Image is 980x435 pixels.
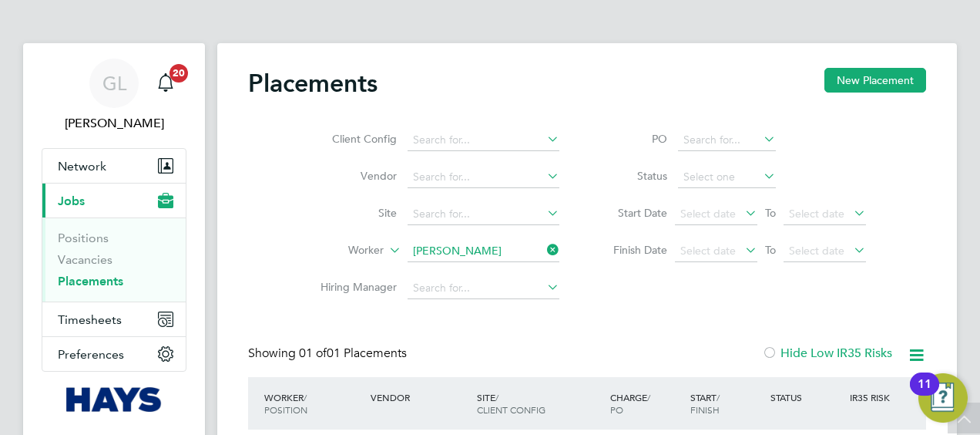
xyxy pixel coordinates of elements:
img: hays-logo-retina.png [66,387,163,412]
span: GL [102,73,126,93]
input: Search for... [408,167,559,188]
label: PO [598,132,667,146]
span: Gemma Ladgrove [42,114,186,133]
span: Jobs [58,194,85,208]
div: Worker [260,383,367,423]
div: Charge [606,383,686,423]
label: Hide Low IR35 Risks [762,346,892,361]
label: Vendor [308,169,397,183]
label: Finish Date [598,243,667,257]
div: 11 [918,384,931,404]
button: Network [42,149,186,183]
div: Status [767,383,847,411]
input: Search for... [408,278,559,299]
label: Client Config [308,132,397,146]
span: / PO [610,391,650,416]
h2: Placements [248,68,378,99]
span: Select date [789,244,844,258]
a: GL[PERSON_NAME] [42,59,186,133]
span: To [760,240,780,260]
a: Vacancies [58,252,112,267]
button: Open Resource Center, 11 new notifications [918,373,968,423]
input: Search for... [408,130,559,151]
div: Jobs [42,217,186,302]
span: To [760,203,780,223]
button: Timesheets [42,302,186,336]
label: Site [308,206,397,220]
span: Network [58,159,106,174]
span: Select date [789,207,844,221]
span: Preferences [58,347,124,362]
span: Select date [680,244,736,258]
span: / Client Config [477,391,545,416]
input: Search for... [678,130,776,151]
label: Worker [295,243,384,258]
a: Go to home page [42,387,186,412]
div: Showing [248,346,410,362]
span: Select date [680,207,736,221]
div: Start [686,383,767,423]
div: IR35 Risk [846,383,899,411]
label: Hiring Manager [308,280,397,294]
span: 01 of [299,346,327,361]
span: / Finish [690,391,720,416]
label: Status [598,169,667,183]
span: / Position [264,391,307,416]
input: Search for... [408,241,559,262]
button: Jobs [42,184,186,217]
a: Placements [58,274,123,288]
input: Search for... [408,204,559,225]
button: New Placement [824,68,926,93]
span: Timesheets [58,312,122,327]
button: Preferences [42,337,186,371]
a: Positions [58,231,109,245]
span: 20 [169,64,188,83]
span: 01 Placements [299,346,407,361]
label: Start Date [598,206,667,220]
div: Site [473,383,606,423]
input: Select one [678,167,776,188]
a: 20 [150,59,181,108]
div: Vendor [367,383,473,411]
